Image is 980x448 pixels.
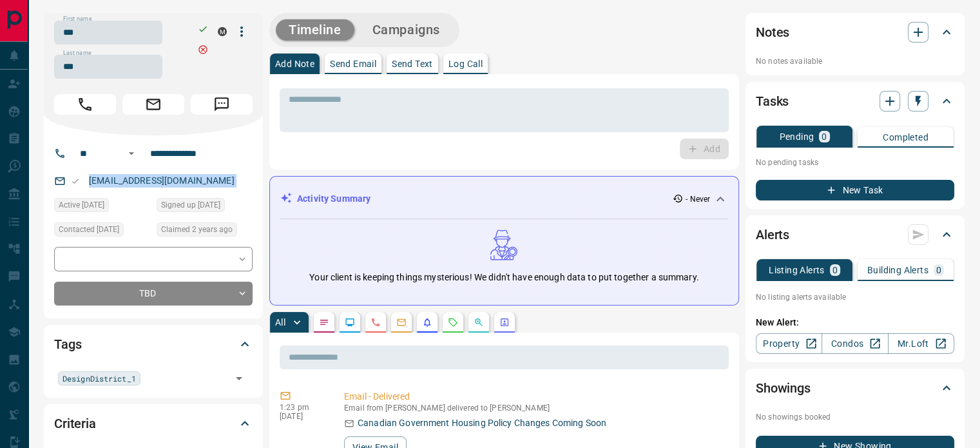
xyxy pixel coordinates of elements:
[756,180,954,200] button: New Task
[756,373,954,404] div: Showings
[344,390,724,404] p: Email - Delivered
[345,317,355,327] svg: Lead Browsing Activity
[370,317,381,327] svg: Calls
[756,55,954,67] p: No notes available
[230,369,248,387] button: Open
[54,222,150,240] div: Tue Jan 17 2023
[59,199,104,211] span: Active [DATE]
[358,416,606,430] p: Canadian Government Housing Policy Changes Coming Soon
[191,94,253,115] span: Message
[280,403,325,412] p: 1:23 pm
[448,317,458,327] svg: Requests
[686,193,710,205] p: - Never
[756,291,954,303] p: No listing alerts available
[157,222,253,240] div: Sun Jan 15 2023
[888,333,954,354] a: Mr.Loft
[936,266,941,275] p: 0
[161,199,220,211] span: Signed up [DATE]
[756,17,954,48] div: Notes
[756,153,954,172] p: No pending tasks
[157,198,253,216] div: Wed Jan 11 2023
[756,378,811,398] h2: Showings
[756,224,789,245] h2: Alerts
[360,19,453,41] button: Campaigns
[63,49,91,57] label: Last name
[867,266,928,275] p: Building Alerts
[832,266,838,275] p: 0
[275,318,285,327] p: All
[396,317,407,327] svg: Emails
[161,223,233,236] span: Claimed 2 years ago
[124,146,139,161] button: Open
[756,316,954,329] p: New Alert:
[821,132,827,141] p: 0
[474,317,484,327] svg: Opportunities
[54,94,116,115] span: Call
[422,317,432,327] svg: Listing Alerts
[275,59,314,68] p: Add Note
[319,317,329,327] svg: Notes
[344,404,724,413] p: Email from [PERSON_NAME] delivered to [PERSON_NAME]
[63,15,91,23] label: First name
[756,22,789,43] h2: Notes
[769,266,825,275] p: Listing Alerts
[54,198,150,216] div: Wed Jan 11 2023
[62,372,136,385] span: DesignDistrict_1
[756,333,822,354] a: Property
[122,94,184,115] span: Email
[756,91,789,112] h2: Tasks
[54,413,96,434] h2: Criteria
[54,282,253,306] div: TBD
[54,334,81,355] h2: Tags
[821,333,888,354] a: Condos
[218,27,227,36] div: mrloft.ca
[276,19,354,41] button: Timeline
[779,132,814,141] p: Pending
[756,86,954,117] div: Tasks
[448,59,483,68] p: Log Call
[499,317,510,327] svg: Agent Actions
[330,59,376,68] p: Send Email
[89,175,235,186] a: [EMAIL_ADDRESS][DOMAIN_NAME]
[280,412,325,421] p: [DATE]
[71,177,80,186] svg: Email Valid
[54,329,253,360] div: Tags
[59,223,119,236] span: Contacted [DATE]
[280,187,728,211] div: Activity Summary- Never
[309,271,698,284] p: Your client is keeping things mysterious! We didn't have enough data to put together a summary.
[392,59,433,68] p: Send Text
[883,133,928,142] p: Completed
[297,192,370,206] p: Activity Summary
[54,408,253,439] div: Criteria
[756,411,954,423] p: No showings booked
[756,219,954,250] div: Alerts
